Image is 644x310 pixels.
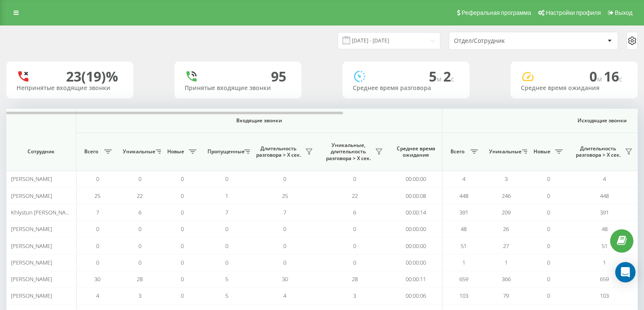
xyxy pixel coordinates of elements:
[181,209,184,216] span: 0
[271,68,286,85] div: 95
[225,259,228,266] span: 0
[138,259,141,266] span: 0
[225,275,228,283] span: 5
[600,275,609,283] span: 659
[138,175,141,183] span: 0
[502,275,511,283] span: 366
[602,242,608,250] span: 51
[459,292,468,299] span: 103
[390,204,442,221] td: 00:00:14
[165,148,186,155] span: Новые
[225,175,228,183] span: 0
[615,9,633,16] span: Выход
[137,275,143,283] span: 28
[390,271,442,287] td: 00:00:11
[207,148,242,155] span: Пропущенные
[547,242,550,250] span: 0
[547,209,550,216] span: 0
[443,67,454,85] span: 2
[574,145,622,158] span: Длительность разговора > Х сек.
[96,292,99,299] span: 4
[502,192,511,200] span: 246
[181,225,184,233] span: 0
[461,225,467,233] span: 48
[353,175,356,183] span: 0
[138,225,141,233] span: 0
[283,175,286,183] span: 0
[283,292,286,299] span: 4
[547,225,550,233] span: 0
[390,287,442,304] td: 00:00:06
[66,68,118,85] div: 23 (19)%
[505,175,508,183] span: 3
[462,175,465,183] span: 4
[461,242,467,250] span: 51
[94,192,100,200] span: 25
[547,275,550,283] span: 0
[181,242,184,250] span: 0
[96,175,99,183] span: 0
[96,225,99,233] span: 0
[390,237,442,254] td: 00:00:00
[546,9,601,16] span: Настройки профиля
[489,148,520,155] span: Уникальные
[390,254,442,271] td: 00:00:00
[531,148,553,155] span: Новые
[138,209,141,216] span: 6
[138,292,141,299] span: 3
[283,209,286,216] span: 7
[123,148,153,155] span: Уникальные
[597,74,604,84] span: м
[390,187,442,204] td: 00:00:08
[283,259,286,266] span: 0
[98,117,420,124] span: Входящие звонки
[600,292,609,299] span: 103
[137,192,143,200] span: 22
[353,209,356,216] span: 6
[181,175,184,183] span: 0
[502,209,511,216] span: 209
[390,221,442,237] td: 00:00:00
[437,74,443,84] span: м
[454,37,555,45] div: Отдел/Сотрудник
[619,74,622,84] span: c
[181,259,184,266] span: 0
[11,242,52,250] span: [PERSON_NAME]
[225,242,228,250] span: 0
[547,259,550,266] span: 0
[603,175,606,183] span: 4
[459,209,468,216] span: 391
[459,192,468,200] span: 448
[225,292,228,299] span: 5
[451,74,454,84] span: c
[353,85,459,92] div: Среднее время разговора
[352,192,358,200] span: 22
[225,225,228,233] span: 0
[603,259,606,266] span: 1
[324,142,373,162] span: Уникальные, длительность разговора > Х сек.
[429,67,443,85] span: 5
[181,275,184,283] span: 0
[11,275,52,283] span: [PERSON_NAME]
[521,85,627,92] div: Среднее время ожидания
[352,275,358,283] span: 28
[181,292,184,299] span: 0
[96,242,99,250] span: 0
[11,209,75,216] span: Khlystun [PERSON_NAME]
[459,275,468,283] span: 659
[282,275,288,283] span: 30
[282,192,288,200] span: 25
[547,175,550,183] span: 0
[589,67,604,85] span: 0
[11,225,52,233] span: [PERSON_NAME]
[353,259,356,266] span: 0
[96,259,99,266] span: 0
[503,225,509,233] span: 26
[615,262,636,282] div: Open Intercom Messenger
[11,292,52,299] span: [PERSON_NAME]
[447,148,468,155] span: Всего
[396,145,436,158] span: Среднее время ожидания
[602,225,608,233] span: 48
[462,259,465,266] span: 1
[185,85,291,92] div: Принятые входящие звонки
